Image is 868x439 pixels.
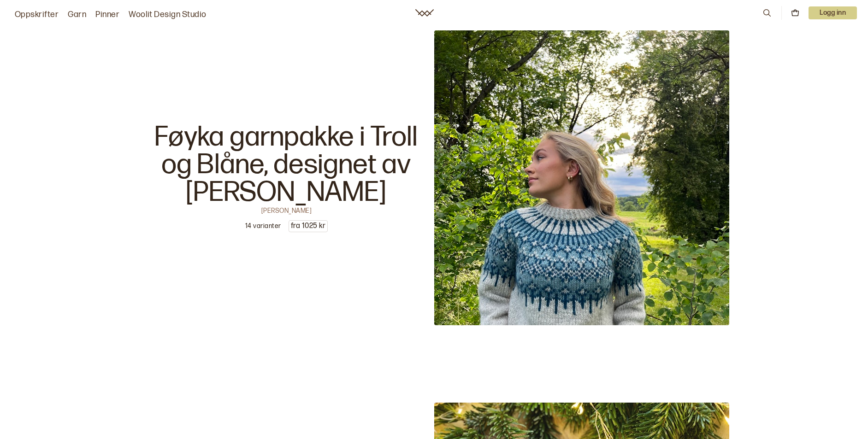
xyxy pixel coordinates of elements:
[33,30,835,325] a: Linka Neumann Villmarksgensere VOL I Vi har heldigitale oppskrift , garn og strikkejakke til Føyk...
[289,221,327,232] p: fra 1025 kr
[68,8,86,21] a: Garn
[129,8,207,21] a: Woolit Design Studio
[415,9,434,17] a: Woolit
[434,30,729,325] img: Linka Neumann Villmarksgensere VOL I Vi har heldigitale oppskrift , garn og strikkejakke til Føyk...
[15,8,59,21] a: Oppskrifter
[245,222,281,231] p: 14 varianter
[261,206,312,213] p: [PERSON_NAME]
[95,8,119,21] a: Pinner
[809,6,857,19] button: User dropdown
[809,6,857,19] p: Logg inn
[139,123,434,206] p: Føyka garnpakke i Troll og Blåne, designet av [PERSON_NAME]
